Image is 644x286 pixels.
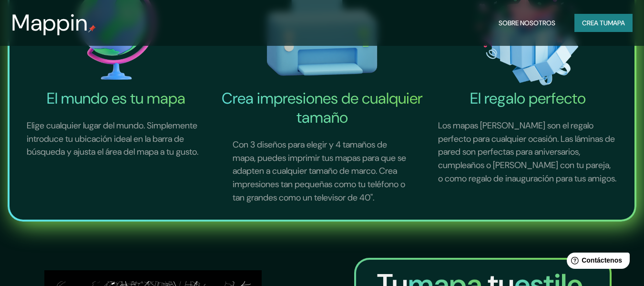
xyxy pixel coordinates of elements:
[495,14,559,32] button: Sobre nosotros
[27,120,198,158] font: Elige cualquier lugar del mundo. Simplemente introduce tu ubicación ideal en la barra de búsqueda...
[88,25,96,32] img: pin de mapeo
[582,19,608,27] font: Crea tu
[438,120,616,184] font: Los mapas [PERSON_NAME] son el regalo perfecto para cualquier ocasión. Las láminas de pared son p...
[222,88,423,127] font: Crea impresiones de cualquier tamaño
[608,19,625,27] font: mapa
[233,139,406,203] font: Con 3 diseños para elegir y 4 tamaños de mapa, puedes imprimir tus mapas para que se adapten a cu...
[11,8,88,38] font: Mappin
[47,88,185,108] font: El mundo es tu mapa
[574,14,633,32] button: Crea tumapa
[499,19,555,27] font: Sobre nosotros
[470,88,586,108] font: El regalo perfecto
[559,249,634,275] iframe: Lanzador de widgets de ayuda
